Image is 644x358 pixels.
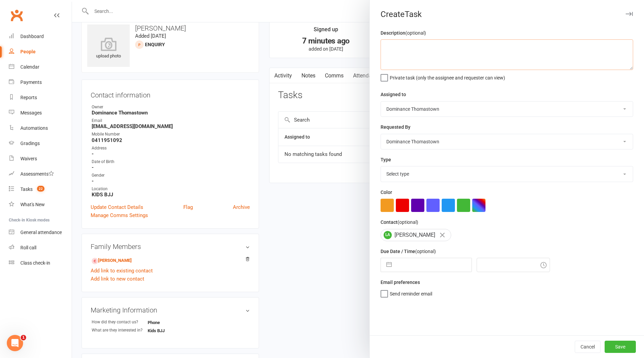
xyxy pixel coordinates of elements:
[9,29,72,44] a: Dashboard
[20,110,42,115] div: Messages
[9,105,72,121] a: Messages
[20,171,54,177] div: Assessments
[390,73,505,80] span: Private task (only the assignee and requester can view)
[381,156,391,163] label: Type
[381,229,451,241] div: [PERSON_NAME]
[9,255,72,271] a: Class kiosk mode
[7,335,23,351] iframe: Intercom live chat
[398,219,418,225] small: (optional)
[20,64,39,70] div: Calendar
[381,189,392,196] label: Color
[20,34,44,39] div: Dashboard
[20,230,62,235] div: General attendance
[405,30,426,36] small: (optional)
[20,95,37,100] div: Reports
[9,90,72,105] a: Reports
[9,166,72,182] a: Assessments
[605,341,636,353] button: Save
[9,182,72,197] a: Tasks 22
[381,218,418,226] label: Contact
[20,202,45,207] div: What's New
[20,186,33,192] div: Tasks
[20,156,37,161] div: Waivers
[37,186,44,192] span: 22
[8,7,25,24] a: Clubworx
[21,335,26,340] span: 1
[9,151,72,166] a: Waivers
[390,289,432,297] span: Send reminder email
[20,260,50,266] div: Class check-in
[9,240,72,255] a: Roll call
[9,59,72,75] a: Calendar
[9,136,72,151] a: Gradings
[381,279,420,286] label: Email preferences
[9,225,72,240] a: General attendance kiosk mode
[381,91,406,98] label: Assigned to
[9,197,72,212] a: What's New
[381,29,426,37] label: Description
[9,44,72,59] a: People
[370,10,644,19] div: Create Task
[20,245,36,250] div: Roll call
[20,125,48,131] div: Automations
[9,75,72,90] a: Payments
[20,141,40,146] div: Gradings
[415,249,436,254] small: (optional)
[575,341,601,353] button: Cancel
[381,123,410,131] label: Requested By
[381,248,436,255] label: Due Date / Time
[20,79,42,85] div: Payments
[20,49,36,54] div: People
[9,121,72,136] a: Automations
[384,231,392,239] span: LA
